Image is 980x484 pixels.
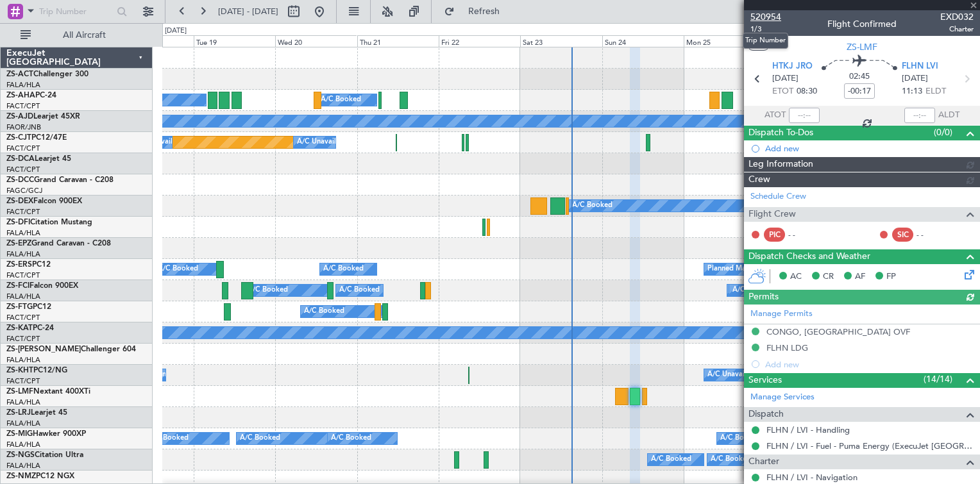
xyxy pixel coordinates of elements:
[732,281,773,300] div: A/C Booked
[6,271,40,280] a: FACT/CPT
[6,313,40,322] a: FACT/CPT
[304,302,344,321] div: A/C Booked
[6,409,31,417] span: ZS-LRJ
[748,455,779,469] span: Charter
[6,388,33,396] span: ZS-LMF
[6,186,42,196] a: FAGC/GCJ
[902,72,928,85] span: [DATE]
[934,126,952,139] span: (0/0)
[572,196,612,215] div: A/C Booked
[6,80,40,90] a: FALA/HLA
[750,10,781,24] span: 520954
[6,409,67,417] a: ZS-LRJLearjet 45
[750,391,815,404] a: Manage Services
[6,367,67,374] a: ZS-KHTPC12/NG
[297,133,350,152] div: A/C Unavailable
[925,85,946,98] span: ELDT
[194,35,275,47] div: Tue 19
[6,334,40,344] a: FACT/CPT
[6,346,136,353] a: ZS-[PERSON_NAME]Challenger 604
[847,40,877,54] span: ZS-LMF
[248,281,288,300] div: A/C Booked
[6,113,33,121] span: ZS-AJD
[6,472,74,480] a: ZS-NMZPC12 NGX
[148,429,189,448] div: A/C Booked
[849,71,870,83] span: 02:45
[6,92,56,99] a: ZS-AHAPC-24
[772,72,798,85] span: [DATE]
[6,367,33,374] span: ZS-KHT
[6,92,35,99] span: ZS-AHA
[6,219,30,226] span: ZS-DFI
[707,365,761,385] div: A/C Unavailable
[339,281,380,300] div: A/C Booked
[218,6,278,17] span: [DATE] - [DATE]
[924,372,952,386] span: (14/14)
[902,60,938,73] span: FLHN LVI
[439,35,520,47] div: Fri 22
[6,472,36,480] span: ZS-NMZ
[6,303,51,311] a: ZS-FTGPC12
[6,155,35,163] span: ZS-DCA
[240,429,280,448] div: A/C Booked
[765,143,974,154] div: Add new
[602,35,684,47] div: Sun 24
[707,260,754,279] div: Planned Maint
[6,134,67,142] a: ZS-CJTPC12/47E
[357,35,439,47] div: Thu 21
[6,144,40,153] a: FACT/CPT
[6,101,40,111] a: FACT/CPT
[6,451,35,459] span: ZS-NGS
[766,424,850,435] a: FLHN / LVI - Handling
[6,324,33,332] span: ZS-KAT
[6,292,40,301] a: FALA/HLA
[6,430,33,438] span: ZS-MIG
[33,31,135,40] span: All Aircraft
[6,122,41,132] a: FAOR/JNB
[6,219,92,226] a: ZS-DFICitation Mustang
[940,24,974,35] span: Charter
[6,155,71,163] a: ZS-DCALearjet 45
[6,261,32,269] span: ZS-ERS
[158,260,198,279] div: A/C Booked
[6,176,34,184] span: ZS-DCC
[711,450,751,469] div: A/C Booked
[6,207,40,217] a: FACT/CPT
[321,90,361,110] div: A/C Booked
[14,25,139,46] button: All Aircraft
[6,324,54,332] a: ZS-KATPC-24
[6,451,83,459] a: ZS-NGSCitation Ultra
[748,249,870,264] span: Dispatch Checks and Weather
[6,249,40,259] a: FALA/HLA
[165,26,187,37] div: [DATE]
[766,472,857,483] a: FLHN / LVI - Navigation
[6,71,33,78] span: ZS-ACT
[748,126,813,140] span: Dispatch To-Dos
[886,271,896,283] span: FP
[902,85,922,98] span: 11:13
[6,461,40,471] a: FALA/HLA
[827,17,897,31] div: Flight Confirmed
[651,450,691,469] div: A/C Booked
[6,113,80,121] a: ZS-AJDLearjet 45XR
[938,109,959,122] span: ALDT
[6,388,90,396] a: ZS-LMFNextant 400XTi
[6,419,40,428] a: FALA/HLA
[823,271,834,283] span: CR
[6,346,81,353] span: ZS-[PERSON_NAME]
[6,440,40,449] a: FALA/HLA
[6,165,40,174] a: FACT/CPT
[720,429,761,448] div: A/C Booked
[6,303,33,311] span: ZS-FTG
[6,376,40,386] a: FACT/CPT
[520,35,602,47] div: Sat 23
[797,85,817,98] span: 08:30
[6,397,40,407] a: FALA/HLA
[6,355,40,365] a: FALA/HLA
[6,282,78,290] a: ZS-FCIFalcon 900EX
[748,373,782,388] span: Services
[6,197,82,205] a: ZS-DEXFalcon 900EX
[772,85,793,98] span: ETOT
[6,282,30,290] span: ZS-FCI
[684,35,765,47] div: Mon 25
